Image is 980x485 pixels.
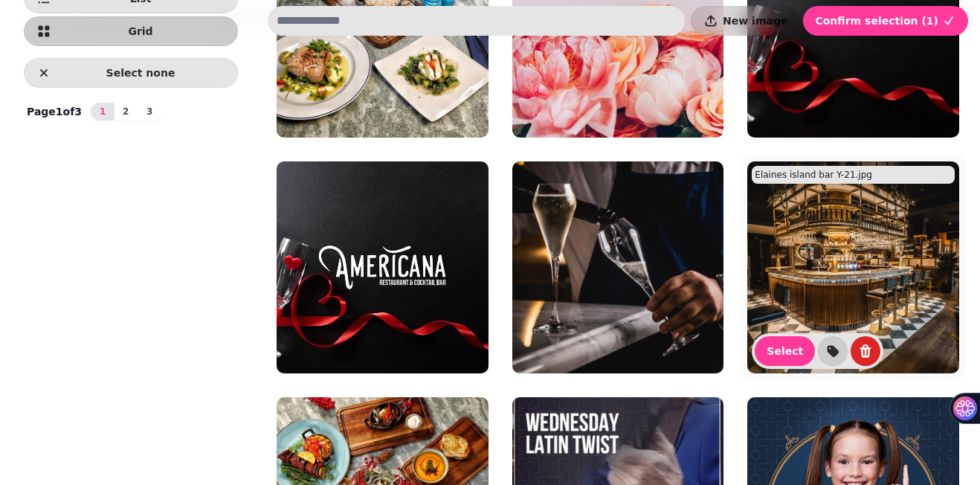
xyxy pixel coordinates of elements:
[691,6,800,36] button: New image
[851,336,880,366] button: delete
[91,103,161,121] nav: Pagination
[512,161,724,373] img: Elaines Fizz Z-163.jpg
[21,104,88,119] p: Page 1 of 3
[56,26,225,36] span: Grid
[24,58,238,88] button: Select none
[767,346,803,356] span: Select
[144,107,155,116] span: 3
[120,107,132,116] span: 2
[91,103,115,121] button: 1
[138,103,161,121] button: 3
[56,68,225,78] span: Select none
[815,16,938,26] span: Confirm selection ( 1 )
[747,161,959,373] img: Elaines island bar Y-21.jpg
[24,16,238,46] button: Grid
[97,107,109,116] span: 1
[723,16,787,26] span: New image
[803,6,968,36] button: Confirm selection (1)
[755,336,815,366] button: Select
[277,161,489,373] img: Americana Valentines image .jpg
[755,169,872,181] p: Elaines island bar Y-21.jpg
[114,103,138,121] button: 2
